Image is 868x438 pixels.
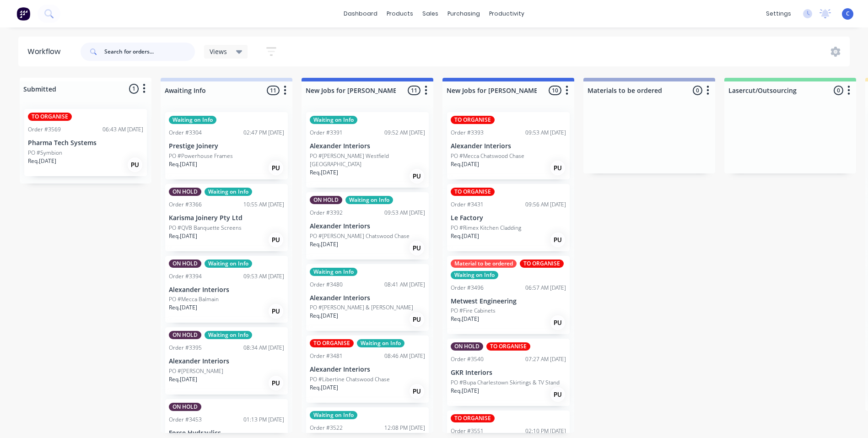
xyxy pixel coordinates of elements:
div: Material to be ordered [451,260,517,268]
div: Order #3522 [310,424,343,432]
p: Req. [DATE] [451,387,479,395]
div: PU [550,233,565,247]
div: Waiting on Info [451,271,498,279]
p: Alexander Interiors [169,357,284,365]
p: PO #Mecca Balmain [169,295,219,303]
p: PO #Bupa Charlestown Skirtings & TV Stand [451,379,560,387]
p: Req. [DATE] [451,315,479,323]
p: Alexander Interiors [310,294,425,302]
p: Req. [DATE] [169,303,197,312]
div: 02:47 PM [DATE] [243,129,284,137]
div: 07:27 AM [DATE] [525,355,566,363]
img: Factory [16,7,30,21]
p: Req. [DATE] [451,160,479,168]
div: Waiting on Info [357,339,404,347]
p: Prestige Joinery [169,142,284,150]
div: Order #3551 [451,427,484,435]
div: Order #3391 [310,129,343,137]
p: Alexander Interiors [169,286,284,294]
div: Material to be orderedTO ORGANISEWaiting on InfoOrder #349606:57 AM [DATE]Metwest EngineeringPO #... [447,256,570,335]
div: TO ORGANISE [451,116,495,124]
p: Req. [DATE] [169,160,197,168]
p: Le Factory [451,214,566,222]
div: Order #3496 [451,284,484,292]
div: 06:43 AM [DATE] [102,125,143,134]
div: ON HOLD [169,403,201,411]
div: ON HOLDWaiting on InfoOrder #339209:53 AM [DATE]Alexander InteriorsPO #[PERSON_NAME] Chatswood Ch... [306,192,429,260]
div: 09:52 AM [DATE] [384,129,425,137]
div: Waiting on InfoOrder #348008:41 AM [DATE]Alexander InteriorsPO #[PERSON_NAME] & [PERSON_NAME]Req.... [306,264,429,331]
div: Waiting on Info [169,116,216,124]
div: settings [761,7,796,21]
div: 06:57 AM [DATE] [525,284,566,292]
div: ON HOLD [310,196,342,204]
div: 10:55 AM [DATE] [243,200,284,209]
p: Req. [DATE] [451,232,479,240]
p: PO #Rimex Kitchen Cladding [451,224,521,232]
div: Waiting on Info [205,260,252,268]
span: Views [210,47,227,56]
div: Waiting on Info [310,116,357,124]
div: PU [269,161,283,175]
p: Req. [DATE] [169,375,197,384]
p: PO #Libertine Chatswood Chase [310,375,390,384]
div: 08:46 AM [DATE] [384,352,425,360]
div: ON HOLD [169,331,201,339]
p: Pharma Tech Systems [28,139,143,147]
p: Alexander Interiors [310,142,425,150]
div: Order #3540 [451,355,484,363]
div: Order #3392 [310,209,343,217]
p: Req. [DATE] [310,168,338,177]
div: TO ORGANISE [28,113,72,121]
div: Order #3569 [28,125,61,134]
div: TO ORGANISE [451,188,495,196]
div: PU [128,157,142,172]
div: products [382,7,418,21]
div: productivity [485,7,529,21]
p: Req. [DATE] [310,240,338,249]
div: Waiting on Info [205,188,252,196]
div: TO ORGANISE [451,414,495,422]
p: PO #Mecca Chatswood Chase [451,152,524,160]
p: PO #[PERSON_NAME] Westfield [GEOGRAPHIC_DATA] [310,152,425,168]
p: Req. [DATE] [310,384,338,392]
div: Order #3394 [169,272,202,281]
p: PO #Symbion [28,149,62,157]
div: 09:53 AM [DATE] [525,129,566,137]
div: Waiting on Info [345,196,393,204]
p: Karisma Joinery Pty Ltd [169,214,284,222]
p: Alexander Interiors [451,142,566,150]
p: Alexander Interiors [310,366,425,373]
div: PU [550,315,565,330]
span: C [846,10,850,18]
div: PU [410,169,424,184]
div: PU [410,241,424,255]
p: PO #QVB Banquette Screens [169,224,242,232]
p: Alexander Interiors [310,222,425,230]
div: TO ORGANISEOrder #339309:53 AM [DATE]Alexander InteriorsPO #Mecca Chatswood ChaseReq.[DATE]PU [447,112,570,179]
div: TO ORGANISEOrder #343109:56 AM [DATE]Le FactoryPO #Rimex Kitchen CladdingReq.[DATE]PU [447,184,570,251]
div: Order #3431 [451,200,484,209]
div: Order #3393 [451,129,484,137]
div: 08:34 AM [DATE] [243,344,284,352]
div: Waiting on InfoOrder #330402:47 PM [DATE]Prestige JoineryPO #Powerhouse FramesReq.[DATE]PU [165,112,288,179]
div: TO ORGANISE [486,342,530,351]
div: PU [269,376,283,390]
div: Order #3481 [310,352,343,360]
p: PO #[PERSON_NAME] [169,367,223,375]
div: ON HOLD [169,260,201,268]
div: Order #3480 [310,281,343,289]
div: 09:56 AM [DATE] [525,200,566,209]
div: PU [550,387,565,402]
p: PO #[PERSON_NAME] Chatswood Chase [310,232,410,240]
div: ON HOLD [451,342,483,351]
div: Waiting on Info [310,268,357,276]
div: PU [269,304,283,319]
p: PO #Fire Cabinets [451,307,496,315]
div: Order #3366 [169,200,202,209]
div: purchasing [443,7,485,21]
div: Workflow [27,46,65,57]
input: Search for orders... [104,43,195,61]
div: TO ORGANISE [310,339,354,347]
div: ON HOLDTO ORGANISEOrder #354007:27 AM [DATE]GKR InteriorsPO #Bupa Charlestown Skirtings & TV Stan... [447,339,570,406]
